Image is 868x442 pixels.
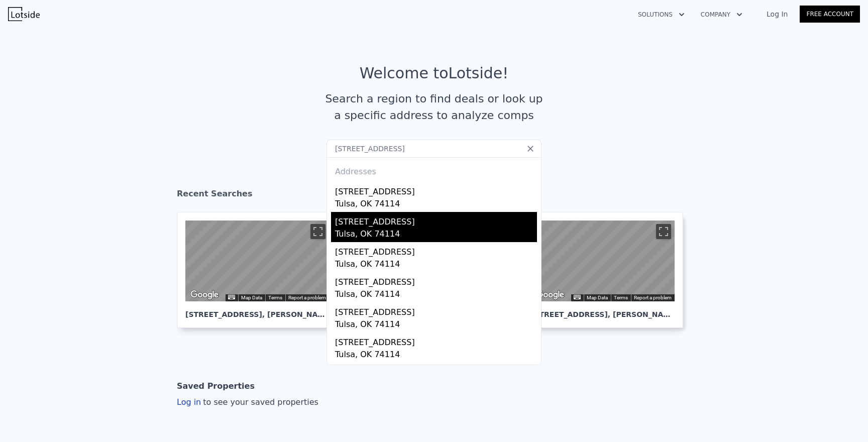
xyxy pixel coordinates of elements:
div: Saved Properties [177,376,255,396]
div: Tulsa, OK 74114 [335,258,537,272]
div: [STREET_ADDRESS] [335,272,537,288]
button: Solutions [630,6,693,24]
a: Report a problem [634,295,672,300]
button: Map Data [241,294,262,301]
button: Map Data [587,294,608,301]
a: Terms (opens in new tab) [614,295,628,300]
div: Tulsa, OK 74114 [335,288,537,302]
a: Map [STREET_ADDRESS], [PERSON_NAME] [522,212,691,328]
div: Tulsa, OK 74114 [335,228,537,242]
div: [STREET_ADDRESS] [335,363,537,379]
input: Search an address or region... [327,140,541,158]
div: Tulsa, OK 74114 [335,349,537,363]
div: Log in [177,396,318,408]
a: Open this area in Google Maps (opens a new window) [188,288,221,301]
a: Terms (opens in new tab) [268,295,282,300]
div: Map [185,220,329,301]
div: [STREET_ADDRESS] [335,242,537,258]
div: [STREET_ADDRESS] [335,302,537,318]
button: Company [693,6,750,24]
div: [STREET_ADDRESS] [335,182,537,198]
a: Free Account [800,6,860,23]
div: Tulsa, OK 74114 [335,198,537,212]
div: Tulsa, OK 74114 [335,318,537,333]
img: Google [533,288,567,301]
div: Addresses [331,158,537,182]
div: Street View [185,220,329,301]
a: Report a problem [288,295,326,300]
a: Log In [754,9,800,19]
a: Open this area in Google Maps (opens a new window) [533,288,567,301]
div: [STREET_ADDRESS] , [PERSON_NAME] [531,301,675,319]
div: Map [531,220,675,301]
div: Search a region to find deals or look up a specific address to analyze comps [321,90,547,124]
a: Map [STREET_ADDRESS], [PERSON_NAME] [177,212,346,328]
div: [STREET_ADDRESS] [335,212,537,228]
div: Street View [531,220,675,301]
button: Toggle fullscreen view [656,224,671,239]
button: Keyboard shortcuts [228,295,235,299]
div: [STREET_ADDRESS] [335,333,537,349]
div: Welcome to Lotside ! [360,64,509,82]
div: [STREET_ADDRESS] , [PERSON_NAME] [185,301,329,319]
div: Recent Searches [177,180,691,212]
img: Lotside [8,7,40,21]
img: Google [188,288,221,301]
button: Toggle fullscreen view [310,224,325,239]
span: to see your saved properties [201,397,318,407]
button: Keyboard shortcuts [574,295,581,299]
